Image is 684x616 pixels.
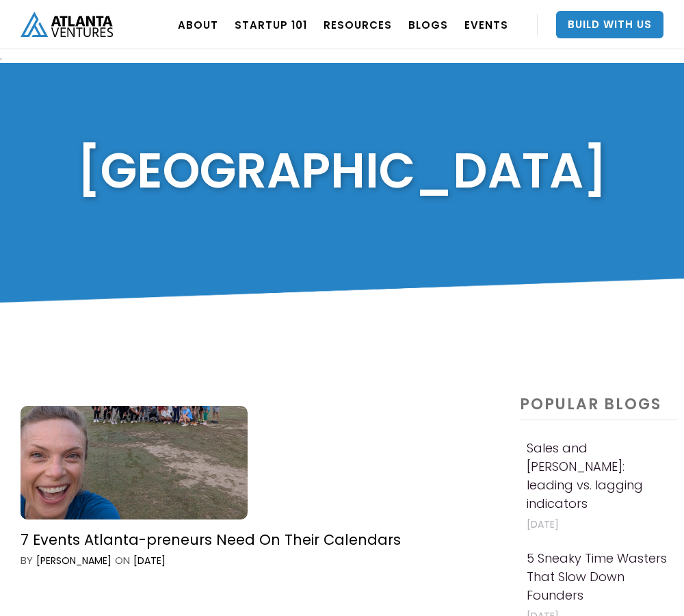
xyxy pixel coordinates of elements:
div: by [21,554,33,567]
a: Build With Us [556,11,663,38]
a: ABOUT [178,5,218,44]
h4: 5 Sneaky Time Wasters That Slow Down Founders [527,549,670,604]
h4: popular BLOGS [520,396,677,420]
div: ON [115,554,130,567]
a: BLOGS [408,5,448,44]
h4: Sales and [PERSON_NAME]: leading vs. lagging indicators [527,439,670,513]
a: RESOURCES [324,5,392,44]
div: 7 Events Atlanta-preneurs Need On Their Calendars [21,530,401,549]
a: Startup 101 [235,5,307,44]
a: 7 Events Atlanta-preneurs Need On Their Calendarsby[PERSON_NAME]ON[DATE] [7,387,501,586]
div: [PERSON_NAME] [36,554,111,567]
a: Sales and [PERSON_NAME]: leading vs. lagging indicators[DATE] [520,434,677,540]
p: [DATE] [527,516,670,533]
div: [DATE] [133,554,166,567]
a: EVENTS [464,5,508,44]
